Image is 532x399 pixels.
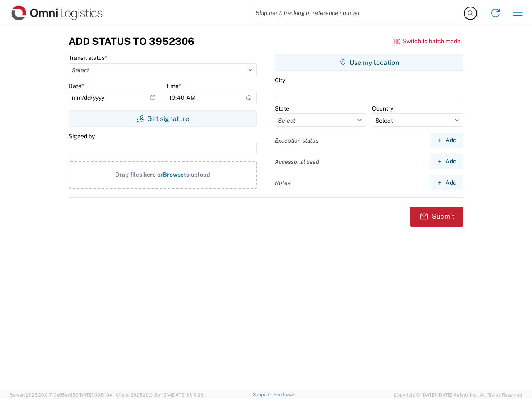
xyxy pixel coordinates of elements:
[79,392,112,397] span: [DATE] 09:51:04
[69,82,84,90] label: Date
[116,392,203,397] span: Client: 2025.20.0-8b113f4
[275,105,289,112] label: State
[430,154,463,169] button: Add
[275,54,463,71] button: Use my location
[69,133,95,140] label: Signed by
[394,391,522,399] span: Copyright © [DATE]-[DATE] Agistix Inc., All Rights Reserved
[430,175,463,190] button: Add
[275,137,318,144] label: Exception status
[372,105,393,112] label: Country
[253,392,273,397] a: Support
[249,5,465,21] input: Shipment, tracking or reference number
[410,207,463,227] button: Submit
[275,158,319,165] label: Accessorial used
[115,171,163,178] span: Drag files here or
[275,76,285,84] label: City
[163,171,184,178] span: Browse
[430,133,463,148] button: Add
[69,110,257,127] button: Get signature
[393,34,461,48] button: Switch to batch mode
[10,392,112,397] span: Server: 2025.20.0-710e05ee653
[69,35,195,47] h3: Add Status to 3952306
[275,179,291,187] label: Notes
[184,171,210,178] span: to upload
[273,392,295,397] a: Feedback
[171,392,203,397] span: [DATE] 10:16:38
[166,82,181,90] label: Time
[69,54,107,62] label: Transit status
